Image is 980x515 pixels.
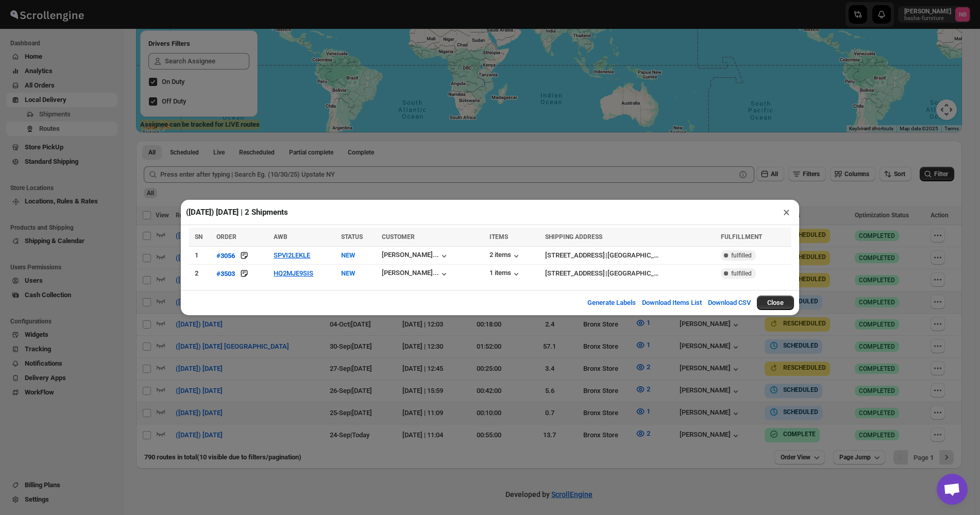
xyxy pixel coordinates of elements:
div: [STREET_ADDRESS] [545,250,605,261]
span: ORDER [216,233,236,241]
td: 2 [189,265,213,283]
span: ITEMS [489,233,508,241]
button: [PERSON_NAME]... [382,269,449,279]
span: SN [195,233,202,241]
button: Generate Labels [581,293,642,313]
span: STATUS [341,233,363,241]
td: 1 [189,247,213,265]
div: [GEOGRAPHIC_DATA] [607,268,659,279]
button: #3503 [216,268,235,279]
button: Download Items List [636,293,708,313]
button: #3056 [216,250,235,261]
div: | [545,250,715,261]
div: [GEOGRAPHIC_DATA] [607,250,659,261]
button: [PERSON_NAME]... [382,251,449,261]
button: Close [757,296,794,310]
div: Open chat [937,474,968,505]
button: 2 items [489,251,521,261]
div: [STREET_ADDRESS] [545,268,605,279]
span: CUSTOMER [382,233,415,241]
div: | [545,268,715,279]
div: [PERSON_NAME]... [382,251,439,259]
button: SPVI2LEKLE [274,251,310,259]
span: fulfilled [731,269,752,278]
span: AWB [274,233,288,241]
span: SHIPPING ADDRESS [545,233,602,241]
span: fulfilled [731,251,752,260]
button: × [779,205,794,219]
span: FULFILLMENT [721,233,762,241]
button: 1 items [489,269,521,279]
span: NEW [341,251,355,259]
button: HQ2MJE9SIS [274,269,313,277]
div: #3056 [216,252,235,260]
button: Download CSV [702,293,757,313]
div: [PERSON_NAME]... [382,269,439,277]
h2: ([DATE]) [DATE] | 2 Shipments [186,207,288,217]
span: NEW [341,269,355,277]
div: #3503 [216,270,235,278]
